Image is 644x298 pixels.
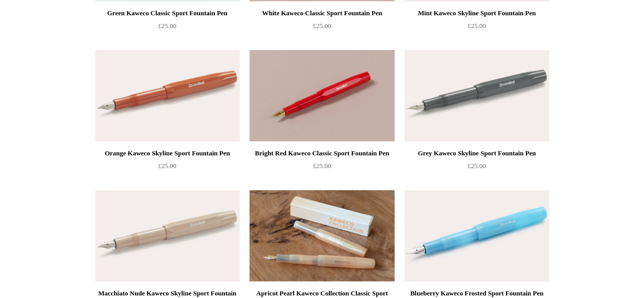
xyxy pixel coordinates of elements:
[407,7,546,19] div: Mint Kaweco Skyline Sport Fountain Pen
[404,147,549,189] a: Grey Kaweco Skyline Sport Fountain Pen £25.00
[249,190,394,282] img: Apricot Pearl Kaweco Collection Classic Sport Fountain Pen
[95,190,240,282] a: Macchiato Nude Kaweco Skyline Sport Fountain Pen Macchiato Nude Kaweco Skyline Sport Fountain Pen
[249,7,394,49] a: White Kaweco Classic Sport Fountain Pen £25.00
[468,22,486,30] span: £25.00
[95,50,240,142] a: Orange Kaweco Skyline Sport Fountain Pen Orange Kaweco Skyline Sport Fountain Pen
[158,162,177,170] span: £25.00
[249,50,394,142] img: Bright Red Kaweco Classic Sport Fountain Pen
[249,147,394,189] a: Bright Red Kaweco Classic Sport Fountain Pen £25.00
[249,50,394,142] a: Bright Red Kaweco Classic Sport Fountain Pen Bright Red Kaweco Classic Sport Fountain Pen
[404,50,549,142] img: Grey Kaweco Skyline Sport Fountain Pen
[98,7,237,19] div: Green Kaweco Classic Sport Fountain Pen
[468,162,486,170] span: £25.00
[404,190,549,282] img: Blueberry Kaweco Frosted Sport Fountain Pen
[98,147,237,159] div: Orange Kaweco Skyline Sport Fountain Pen
[404,190,549,282] a: Blueberry Kaweco Frosted Sport Fountain Pen Blueberry Kaweco Frosted Sport Fountain Pen
[95,50,240,142] img: Orange Kaweco Skyline Sport Fountain Pen
[252,7,391,19] div: White Kaweco Classic Sport Fountain Pen
[404,7,549,49] a: Mint Kaweco Skyline Sport Fountain Pen £25.00
[252,147,391,159] div: Bright Red Kaweco Classic Sport Fountain Pen
[95,190,240,282] img: Macchiato Nude Kaweco Skyline Sport Fountain Pen
[95,147,240,189] a: Orange Kaweco Skyline Sport Fountain Pen £25.00
[249,190,394,282] a: Apricot Pearl Kaweco Collection Classic Sport Fountain Pen Apricot Pearl Kaweco Collection Classi...
[404,50,549,142] a: Grey Kaweco Skyline Sport Fountain Pen Grey Kaweco Skyline Sport Fountain Pen
[407,147,546,159] div: Grey Kaweco Skyline Sport Fountain Pen
[313,162,331,170] span: £25.00
[95,7,240,49] a: Green Kaweco Classic Sport Fountain Pen £25.00
[313,22,331,30] span: £25.00
[158,22,177,30] span: £25.00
